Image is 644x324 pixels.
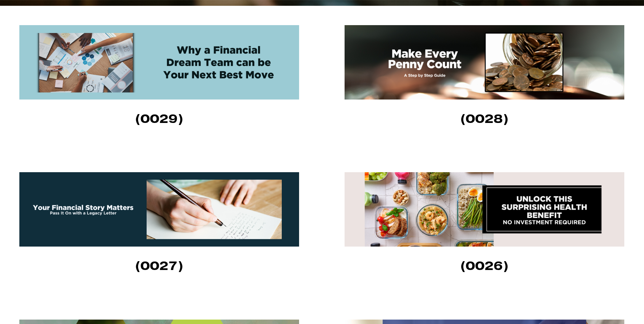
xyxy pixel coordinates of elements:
strong: (0026) [460,258,509,273]
img: Make Every Penny Count: A Step-by-Step Guide! (0028) In my opinion, setting smart financial goals... [345,25,624,100]
img: Unlock this Surprising Health Benefit – No Investment Required! (0026) What if I told you I had a... [345,172,624,247]
strong: (0027) [135,258,183,273]
strong: (0029) [135,111,183,126]
strong: (0028) [460,111,509,126]
img: Your Financial Story Matters: Pass It On with a Legacy Letter (0027) Maintaining a personal finan... [19,172,299,247]
img: Why a Financial Dream Team can be Your Next Best Move (0029) Building a financial team can be sig... [19,25,299,100]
